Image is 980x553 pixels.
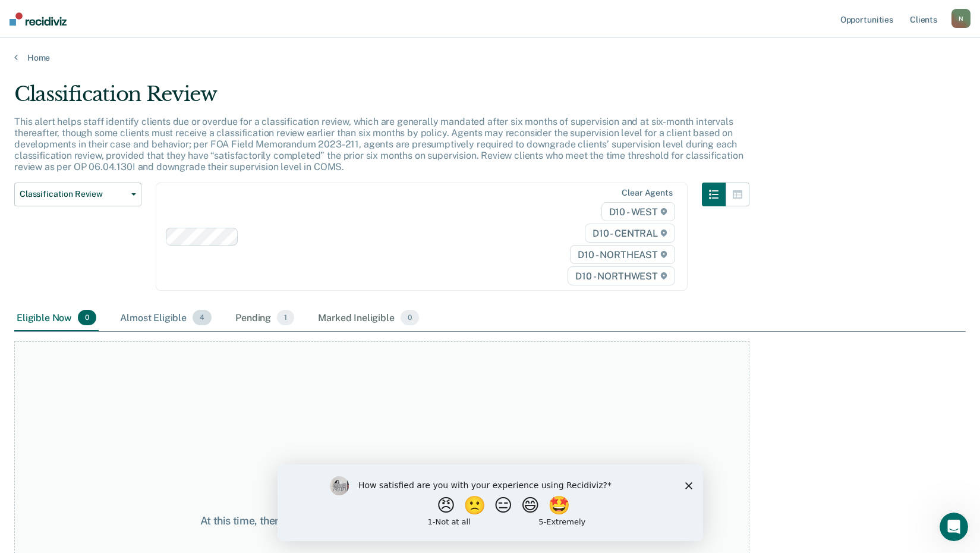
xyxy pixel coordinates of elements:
[14,52,966,63] a: Home
[601,202,675,221] span: D10 - WEST
[233,305,297,331] div: Pending1
[622,188,672,198] div: Clear agents
[570,245,675,264] span: D10 - NORTHEAST
[118,305,214,331] div: Almost Eligible4
[951,9,970,28] button: N
[585,224,675,243] span: D10 - CENTRAL
[568,266,675,285] span: D10 - NORTHWEST
[277,310,294,325] span: 1
[78,310,96,325] span: 0
[198,514,565,540] div: At this time, there are no clients who are Eligible Now. Please navigate to one of the other tabs.
[278,464,703,541] iframe: Survey by Kim from Recidiviz
[193,310,212,325] span: 4
[401,310,419,325] span: 0
[14,183,141,206] button: Classification Review
[940,513,968,541] iframe: Intercom live chat
[14,305,99,331] div: Eligible Now0
[14,82,749,116] div: Classification Review
[14,116,743,173] p: This alert helps staff identify clients due or overdue for a classification review, which are gen...
[10,12,67,26] img: Recidiviz
[20,189,127,199] span: Classification Review
[316,305,421,331] div: Marked Ineligible0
